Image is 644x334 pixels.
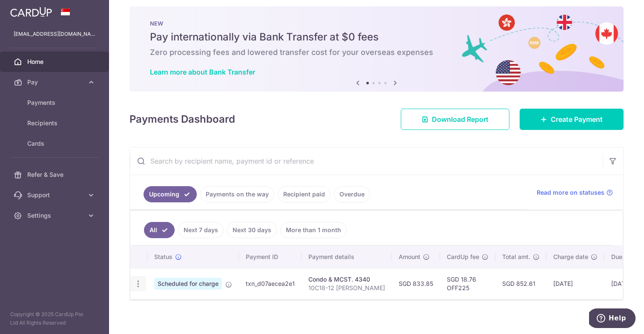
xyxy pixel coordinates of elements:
a: Overdue [334,186,370,202]
a: Learn more about Bank Transfer [150,68,255,76]
span: Status [154,253,172,261]
span: Cards [27,139,83,148]
span: Settings [27,211,83,220]
a: Read more on statuses [537,188,613,197]
td: SGD 833.85 [392,268,440,299]
a: Download Report [401,109,509,130]
a: Upcoming [144,186,197,202]
span: Scheduled for charge [154,278,222,290]
td: [DATE] [546,268,604,299]
span: Help [20,6,37,14]
a: Create Payment [520,109,624,130]
div: Condo & MCST. 4340 [308,275,385,284]
img: CardUp [10,7,52,17]
p: [EMAIL_ADDRESS][DOMAIN_NAME] [14,30,95,38]
span: Refer & Save [27,170,83,179]
span: Home [27,58,83,66]
span: Read more on statuses [537,188,604,197]
a: Payments on the way [200,186,274,202]
input: Search by recipient name, payment id or reference [130,147,603,175]
td: SGD 852.61 [495,268,546,299]
a: All [144,222,175,238]
iframe: Opens a widget where you can find more information [589,308,635,330]
h4: Payments Dashboard [129,112,235,127]
span: Amount [399,253,420,261]
span: Charge date [553,253,588,261]
span: Payments [27,98,83,107]
span: Recipients [27,119,83,127]
span: Download Report [432,114,489,124]
a: More than 1 month [280,222,347,238]
th: Payment details [302,246,392,268]
img: Bank transfer banner [129,6,624,92]
h5: Pay internationally via Bank Transfer at $0 fees [150,30,603,44]
a: Next 30 days [227,222,277,238]
span: Total amt. [502,253,530,261]
span: Support [27,191,83,199]
span: Pay [27,78,83,86]
p: 10C18-12 [PERSON_NAME] [308,284,385,292]
p: NEW [150,20,603,27]
th: Payment ID [239,246,302,268]
span: Due date [611,253,637,261]
a: Next 7 days [178,222,224,238]
td: SGD 18.76 OFF225 [440,268,495,299]
h6: Zero processing fees and lowered transfer cost for your overseas expenses [150,47,603,58]
span: Create Payment [551,114,603,124]
span: CardUp fee [447,253,479,261]
a: Recipient paid [278,186,331,202]
td: txn_d07aecea2e1 [239,268,302,299]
